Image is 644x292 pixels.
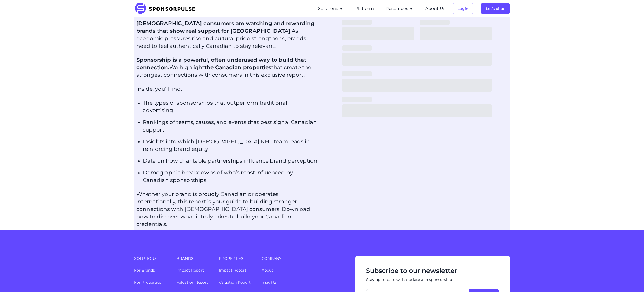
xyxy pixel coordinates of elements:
span: Company [262,256,340,261]
img: SponsorPulse [134,3,199,14]
p: The types of sponsorships that outperform traditional advertising [143,99,318,114]
span: Subscribe to our newsletter [366,267,499,275]
span: the Canadian properties [204,64,271,71]
button: Platform [355,5,374,12]
p: Rankings of teams, causes, and events that best signal Canadian support [143,118,318,133]
p: As economic pressures rise and cultural pride strengthens, brands need to feel authentically Cana... [136,20,318,50]
a: Valuation Report [219,280,251,285]
span: Stay up-to-date with the latest in sponsorship [366,277,499,283]
button: Login [452,3,474,14]
p: Demographic breakdowns of who’s most influenced by Canadian sponsorships [143,169,318,184]
a: Impact Report [177,268,204,273]
button: Solutions [318,5,343,12]
p: Inside, you’ll find: [136,85,318,93]
span: Solutions [134,256,170,261]
a: Platform [355,6,374,11]
button: About Us [425,5,445,12]
a: Insights [262,280,277,285]
a: Impact Report [219,268,246,273]
span: Properties [219,256,255,261]
p: Whether your brand is proudly Canadian or operates internationally, this report is your guide to ... [136,190,318,228]
a: For Properties [134,280,161,285]
button: Let's chat [481,3,510,14]
span: Sponsorship is a powerful, often underused way to build that connection. [136,57,306,71]
a: Let's chat [481,6,510,11]
a: For Brands [134,268,155,273]
a: Valuation Report [177,280,208,285]
a: Login [452,6,474,11]
span: [DEMOGRAPHIC_DATA] consumers are watching and rewarding brands that show real support for [GEOGRA... [136,20,314,34]
span: Brands [177,256,213,261]
button: Resources [386,5,414,12]
p: Insights into which [DEMOGRAPHIC_DATA] NHL team leads in reinforcing brand equity [143,138,318,153]
a: About [262,268,273,273]
p: We highlight that create the strongest connections with consumers in this exclusive report. [136,56,318,79]
p: Data on how charitable partnerships influence brand perception [143,157,318,165]
a: About Us [425,6,445,11]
